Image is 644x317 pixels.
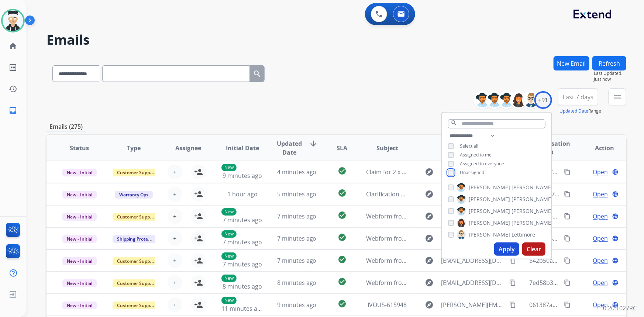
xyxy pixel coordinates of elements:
span: Lettimore [512,231,535,238]
span: Just now [594,76,626,82]
button: Updated Date [559,108,588,114]
span: Customer Support [113,213,161,221]
span: Open [593,190,608,199]
span: 11 minutes ago [221,304,264,313]
mat-icon: explore [425,190,434,199]
p: New [221,164,237,171]
mat-icon: history [8,85,17,93]
span: Select all [460,143,478,149]
span: 9 minutes ago [277,301,317,309]
mat-icon: language [612,235,619,242]
mat-icon: check_circle [338,233,347,242]
mat-icon: search [451,120,457,126]
mat-icon: home [8,42,17,51]
span: Open [593,300,608,309]
span: [PERSON_NAME] [469,219,510,227]
span: [EMAIL_ADDRESS][DOMAIN_NAME] [441,256,506,265]
span: Customer Support [113,257,161,265]
mat-icon: check_circle [338,277,347,286]
mat-icon: list_alt [8,63,17,72]
mat-icon: content_copy [564,213,571,220]
span: 4 minutes ago [277,168,317,176]
span: Last Updated: [594,70,626,76]
mat-icon: language [612,191,619,197]
span: 5 minutes ago [277,190,317,198]
span: IVOUS-615948 [368,301,407,309]
span: New - Initial [62,169,97,176]
p: Emails (275) [47,122,86,131]
span: Assigned to me [460,152,492,158]
button: + [168,231,182,246]
button: Clear [522,242,545,256]
p: New [221,297,237,304]
mat-icon: person_add [194,212,203,221]
mat-icon: content_copy [564,169,571,175]
mat-icon: language [612,302,619,308]
div: +91 [534,91,552,109]
span: + [173,300,176,309]
span: Updated Date [276,139,303,157]
span: [PERSON_NAME] [469,184,510,191]
span: 1 hour ago [227,190,258,198]
span: 7 minutes ago [277,212,317,220]
mat-icon: menu [613,93,622,101]
p: New [221,230,237,238]
span: SLA [337,144,347,152]
mat-icon: explore [425,278,434,287]
span: Last 7 days [563,96,593,99]
span: + [173,168,176,176]
span: Customer Support [113,302,161,309]
span: 8 minutes ago [277,279,317,287]
mat-icon: language [612,279,619,286]
mat-icon: inbox [8,106,17,115]
span: New - Initial [62,191,97,199]
span: 9 minutes ago [223,172,262,180]
button: + [168,253,182,268]
mat-icon: check_circle [338,166,347,175]
mat-icon: explore [425,256,434,265]
span: + [173,234,176,243]
span: [PERSON_NAME][EMAIL_ADDRESS][DOMAIN_NAME] [441,300,506,309]
span: Assignee [175,144,201,152]
span: Warranty Ops [115,191,153,199]
mat-icon: person_add [194,168,203,176]
mat-icon: content_copy [564,235,571,242]
span: 7 minutes ago [277,234,317,242]
mat-icon: person_add [194,256,203,265]
span: Customer Support [113,169,161,176]
button: Refresh [592,56,626,70]
span: Open [593,168,608,176]
mat-icon: explore [425,168,434,176]
span: Webform from [EMAIL_ADDRESS][DOMAIN_NAME] on [DATE] [366,256,534,265]
mat-icon: arrow_downward [309,139,318,148]
button: + [168,275,182,290]
mat-icon: person_add [194,190,203,199]
span: 7 minutes ago [223,238,262,246]
span: Open [593,212,608,221]
button: Last 7 days [558,88,598,106]
mat-icon: check_circle [338,255,347,264]
mat-icon: content_copy [564,302,571,308]
mat-icon: check_circle [338,189,347,197]
mat-icon: content_copy [509,257,516,264]
mat-icon: language [612,257,619,264]
button: + [168,187,182,201]
span: 8 minutes ago [223,282,262,290]
span: Open [593,278,608,287]
span: Status [70,144,89,152]
mat-icon: content_copy [564,191,571,197]
mat-icon: search [253,69,262,78]
span: Webform from [EMAIL_ADDRESS][DOMAIN_NAME] on [DATE] [366,234,534,242]
button: + [168,165,182,179]
span: New - Initial [62,257,97,265]
mat-icon: person_add [194,234,203,243]
mat-icon: language [612,169,619,175]
span: Shipping Protection [113,235,163,243]
span: Open [593,256,608,265]
span: 7ed58b39-689a-458f-b9b3-2304c7a4216f [529,279,641,287]
mat-icon: person_add [194,278,203,287]
span: Subject [376,144,398,152]
p: New [221,208,237,216]
span: New - Initial [62,213,97,221]
span: 7 minutes ago [277,256,317,265]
